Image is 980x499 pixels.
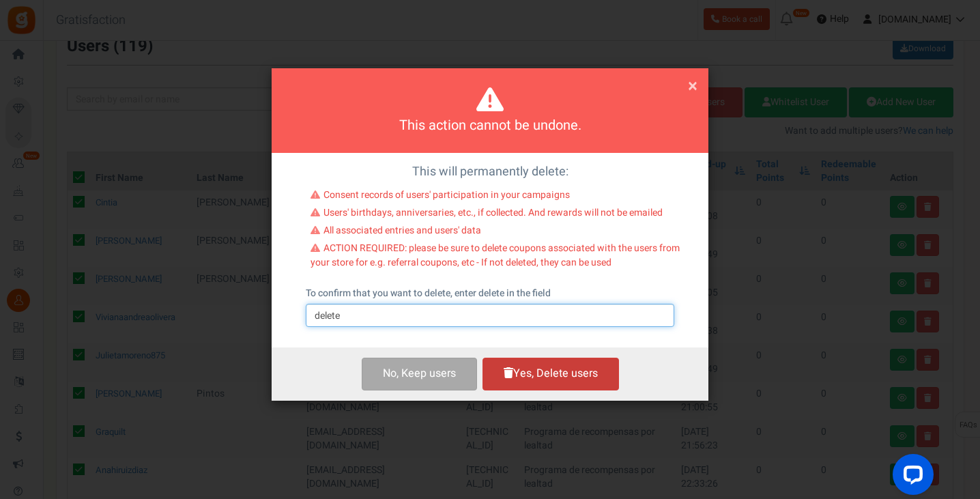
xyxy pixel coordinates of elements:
[482,358,619,390] button: Yes, Delete users
[688,73,697,99] span: ×
[306,287,551,300] label: To confirm that you want to delete, enter delete in the field
[282,163,698,181] p: This will permanently delete:
[362,358,477,390] button: No, Keep users
[311,224,680,242] li: All associated entries and users' data
[311,206,680,224] li: Users' birthdays, anniversaries, etc., if collected. And rewards will not be emailed
[311,242,680,273] li: ACTION REQUIRED: please be sure to delete coupons associated with the users from your store for e...
[306,304,674,327] input: delete
[311,188,680,206] li: Consent records of users' participation in your campaigns
[289,116,691,136] h4: This action cannot be undone.
[450,365,456,382] span: s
